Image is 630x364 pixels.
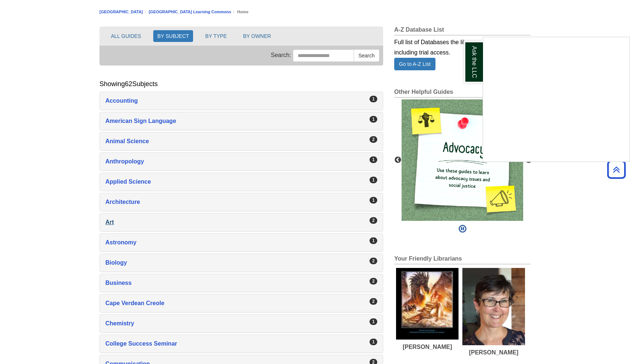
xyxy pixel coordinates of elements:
[201,30,231,42] button: BY TYPE
[105,298,377,308] a: Cape Verdean Creole
[396,268,459,350] a: Melanie Johnson's picture[PERSON_NAME]
[105,156,377,167] a: Anthropology
[394,26,531,35] h2: A-Z Database List
[105,136,377,146] a: Animal Science
[402,99,523,221] img: This image links to a collection of guides about advocacy and social justice
[105,96,377,106] a: Accounting
[354,49,379,62] button: Search
[271,52,291,59] span: Search:
[105,177,377,187] a: Applied Science
[462,268,525,345] img: Laura Hogan's picture
[370,197,377,204] div: 1
[105,116,377,126] a: American Sign Language
[462,268,525,356] a: Laura Hogan's picture[PERSON_NAME]
[370,217,377,224] div: 2
[105,197,377,207] a: Architecture
[153,30,193,42] button: BY SUBJECT
[462,349,525,356] div: [PERSON_NAME]
[396,268,459,339] img: Melanie Johnson's picture
[402,99,523,221] div: This box contains rotating images
[370,318,377,325] div: 1
[125,80,132,88] span: 62
[370,177,377,183] div: 1
[99,80,158,88] h2: Showing Subjects
[370,136,377,143] div: 2
[370,258,377,264] div: 2
[105,278,377,288] a: Business
[239,30,275,42] button: BY OWNER
[394,35,531,58] div: Full list of Databases the library subscribes to, including trial access.
[396,343,459,350] div: [PERSON_NAME]
[370,339,377,345] div: 1
[483,37,630,162] div: Ask the LLC
[231,8,249,15] li: Home
[370,96,377,102] div: 1
[394,255,531,264] h2: Your Friendly Librarians
[370,116,377,123] div: 1
[456,221,469,237] button: Pause
[605,165,628,174] a: Back to Top
[107,30,145,42] button: ALL GUIDES
[99,10,143,14] a: [GEOGRAPHIC_DATA]
[464,41,483,83] a: Ask the LLC
[370,237,377,244] div: 1
[105,237,377,248] a: Astronomy
[370,278,377,285] div: 2
[394,89,531,98] h2: Other Helpful Guides
[105,339,377,349] a: College Success Seminar
[293,49,354,62] input: Search this Group
[370,298,377,305] div: 2
[370,156,377,163] div: 1
[483,37,630,162] iframe: Chat Widget
[99,8,531,15] nav: breadcrumb
[105,258,377,268] a: Biology
[394,58,435,70] a: Go to A-Z List
[149,10,231,14] a: [GEOGRAPHIC_DATA] Learning Commons
[394,156,402,164] button: Previous
[105,318,377,329] a: Chemistry
[105,217,377,227] a: Art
